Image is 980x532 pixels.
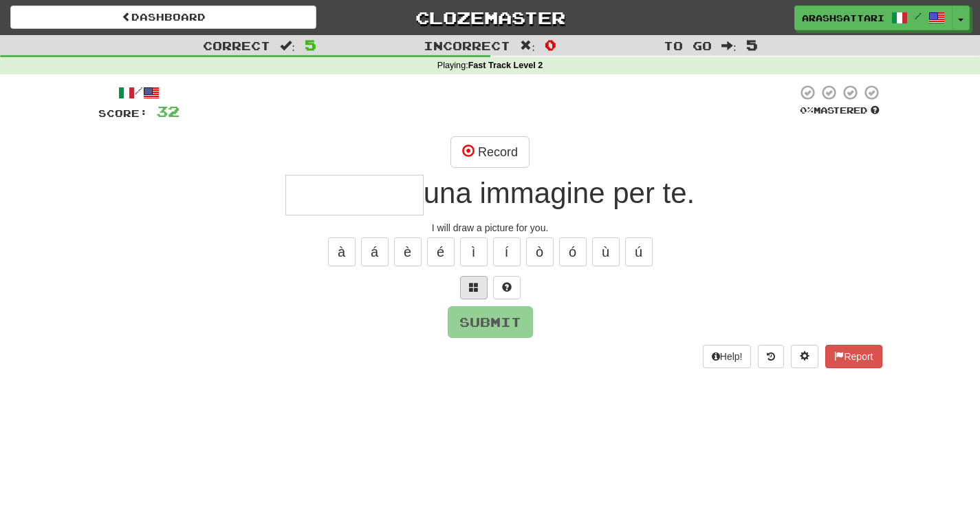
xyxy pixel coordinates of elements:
button: ù [592,237,620,266]
button: Round history (alt+y) [758,345,784,368]
button: ó [559,237,587,266]
button: Help! [703,345,752,368]
span: 5 [305,36,316,53]
button: Switch sentence to multiple choice alt+p [460,276,488,299]
button: á [361,237,389,266]
span: 32 [156,103,179,120]
button: à [328,237,356,266]
span: Score: [98,107,148,119]
button: è [394,237,422,266]
a: Clozemaster [337,6,643,30]
button: ú [625,237,653,266]
button: ò [526,237,554,266]
span: : [520,40,535,52]
span: arashsattari [802,12,884,24]
button: é [427,237,455,266]
button: Report [825,345,882,368]
a: arashsattari / [794,6,952,30]
div: I will draw a picture for you. [98,221,882,235]
button: í [493,237,521,266]
span: Incorrect [424,39,510,52]
span: : [280,40,295,52]
span: / [915,11,922,21]
span: 5 [746,36,758,53]
span: 0 % [800,105,814,116]
span: 0 [545,36,556,53]
button: Submit [448,306,533,338]
button: ì [460,237,488,266]
div: Mastered [797,105,882,117]
strong: Fast Track Level 2 [468,61,543,70]
span: To go [664,39,712,52]
span: Correct [203,39,270,52]
span: una immagine per te. [424,177,695,209]
button: Record [450,136,530,168]
div: / [98,84,179,101]
a: Dashboard [10,6,316,29]
span: : [721,40,737,52]
button: Single letter hint - you only get 1 per sentence and score half the points! alt+h [493,276,521,299]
